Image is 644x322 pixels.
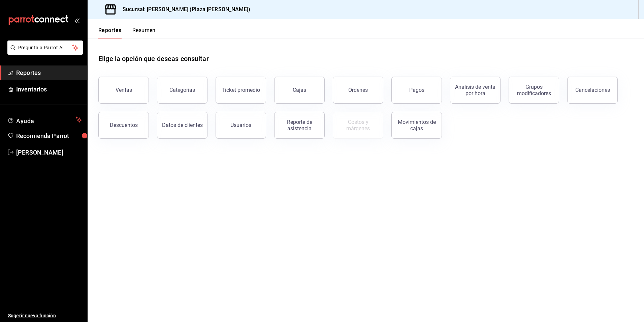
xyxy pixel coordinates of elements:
span: Ayuda [16,116,73,124]
button: Datos de clientes [157,112,207,139]
button: Categorías [157,77,207,104]
h3: Sucursal: [PERSON_NAME] (Plaza [PERSON_NAME]) [117,5,250,14]
div: Movimientos de cajas [396,119,438,132]
div: Usuarios [230,122,251,128]
button: Movimientos de cajas [391,112,442,139]
button: Resumen [132,27,156,38]
span: Inventarios [16,85,82,94]
a: Pregunta a Parrot AI [5,49,83,56]
button: Pagos [391,77,442,104]
div: Cajas [293,87,306,93]
div: navigation tabs [98,27,156,38]
button: Órdenes [333,77,383,104]
button: Pregunta a Parrot AI [7,41,83,55]
span: [PERSON_NAME] [16,148,82,157]
span: Reportes [16,68,82,77]
button: Reportes [98,27,122,38]
div: Categorías [169,87,195,93]
div: Grupos modificadores [513,84,555,97]
span: Sugerir nueva función [8,312,82,319]
div: Pagos [409,87,424,93]
button: Reporte de asistencia [274,112,325,139]
div: Costos y márgenes [337,119,379,132]
div: Datos de clientes [162,122,203,128]
button: Usuarios [216,112,266,139]
div: Ventas [116,87,132,93]
button: open_drawer_menu [74,18,79,23]
button: Cajas [274,77,325,104]
button: Cancelaciones [567,77,618,104]
button: Ticket promedio [216,77,266,104]
button: Ventas [98,77,149,104]
span: Pregunta a Parrot AI [18,44,72,51]
button: Contrata inventarios para ver este reporte [333,112,383,139]
div: Descuentos [110,122,138,128]
h1: Elige la opción que deseas consultar [98,54,209,64]
div: Reporte de asistencia [279,119,320,132]
span: Recomienda Parrot [16,131,82,140]
div: Ticket promedio [222,87,260,93]
div: Cancelaciones [575,87,610,93]
div: Órdenes [348,87,368,93]
button: Análisis de venta por hora [450,77,501,104]
div: Análisis de venta por hora [454,84,496,97]
button: Descuentos [98,112,149,139]
button: Grupos modificadores [509,77,559,104]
